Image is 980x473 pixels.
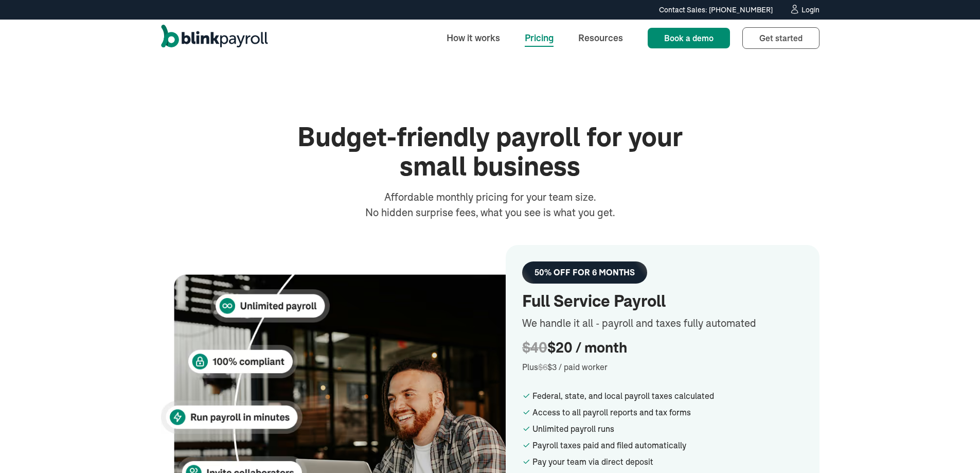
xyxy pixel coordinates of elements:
div: We handle it all - payroll and taxes fully automated [522,316,803,331]
a: Resources [570,27,631,49]
div: Affordable monthly pricing for your team size. No hidden surprise fees, what you see is what you ... [363,189,618,220]
h1: Budget-friendly payroll for your small business [284,122,696,181]
div: Federal, state, and local payroll taxes calculated [532,390,803,402]
span: $6 [538,362,547,372]
a: home [161,25,268,51]
a: Get started [742,27,819,49]
div: Payroll taxes paid and filed automatically [532,439,803,451]
div: Access to all payroll reports and tax forms [532,406,803,418]
div: 50% OFF FOR 6 MONTHS [534,268,635,277]
div: Unlimited payroll runs [532,423,803,435]
a: Book a demo [648,28,730,48]
a: How it works [438,27,508,49]
div: Login [801,6,819,13]
span: $40 [522,340,547,356]
div: Plus $3 / paid worker [522,361,803,373]
a: Login [789,4,819,15]
span: Book a demo [664,33,714,43]
div: $20 / month [522,339,803,357]
a: Pricing [516,27,562,49]
span: Get started [759,33,803,43]
div: Pay your team via direct deposit [532,456,803,468]
div: Contact Sales: [PHONE_NUMBER] [659,5,773,15]
h2: Full Service Payroll [522,292,803,311]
